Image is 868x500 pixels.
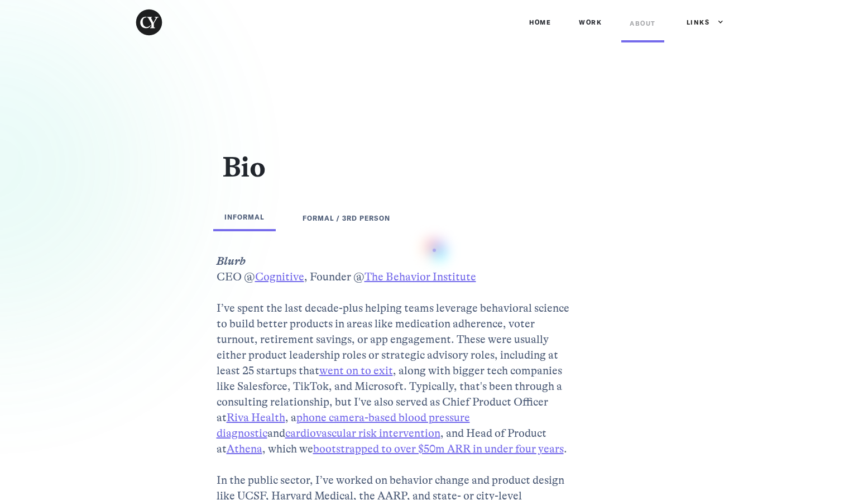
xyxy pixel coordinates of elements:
a: Cognitive [255,270,304,283]
a: home [133,7,179,38]
a: Riva Health [227,411,285,424]
a: cardiovascular risk intervention [285,427,440,440]
div: Links [687,17,710,28]
a: Work [570,6,610,39]
em: Blurb [217,254,574,269]
div: FORMAL / 3rd PERSON [303,212,390,223]
a: The Behavior Institute‍ [365,270,476,283]
a: went on to exit [319,364,393,377]
a: ABOUT [621,7,664,42]
div: Links [675,6,724,39]
div: INFORMAL [224,211,265,222]
a: phone camera-based blood pressure diagnostic [217,411,470,440]
a: Home [521,6,559,39]
a: Athena [227,442,262,455]
a: bootstrapped to over $50m ARR in under four years [313,442,564,455]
